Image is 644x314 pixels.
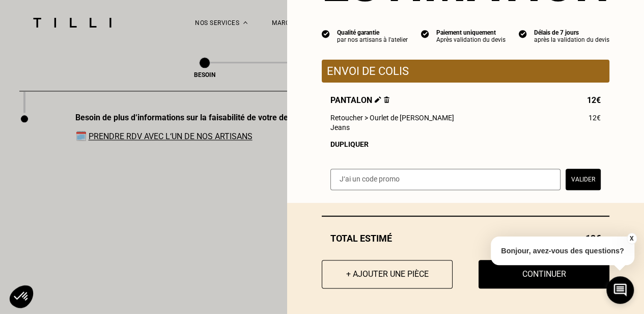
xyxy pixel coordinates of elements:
div: Qualité garantie [337,29,408,36]
p: Envoi de colis [327,65,604,77]
img: icon list info [322,29,330,38]
span: 12€ [587,95,601,105]
p: Bonjour, avez-vous des questions? [491,237,634,265]
img: Supprimer [384,96,389,103]
div: par nos artisans à l'atelier [337,36,408,43]
img: icon list info [519,29,527,38]
button: + Ajouter une pièce [322,260,453,289]
div: Délais de 7 jours [534,29,609,36]
div: après la validation du devis [534,36,609,43]
div: Total estimé [322,233,609,244]
img: Éditer [375,96,381,103]
span: Retoucher > Ourlet de [PERSON_NAME] [330,114,454,122]
span: 12€ [589,114,601,122]
button: Continuer [479,260,609,289]
span: Pantalon [330,95,389,105]
div: Dupliquer [330,140,601,148]
button: X [626,233,636,244]
div: Paiement uniquement [436,29,506,36]
span: Jeans [330,123,350,132]
img: icon list info [421,29,429,38]
div: Après validation du devis [436,36,506,43]
input: J‘ai un code promo [330,169,561,190]
button: Valider [566,169,601,190]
